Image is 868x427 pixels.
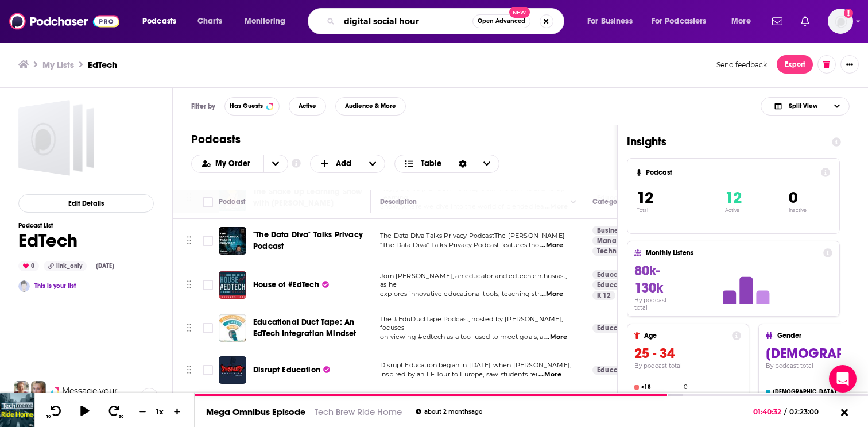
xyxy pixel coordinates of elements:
img: Sydney Profile [14,381,29,396]
span: More [731,13,751,29]
span: Split View [789,103,817,109]
div: 1 x [150,407,170,416]
a: Charts [190,12,229,30]
span: Toggle select row [203,323,213,333]
button: Edit Details [18,194,154,213]
button: Active [289,97,326,116]
span: Toggle select row [203,236,213,246]
a: Mega Omnibus Episode [206,406,305,417]
span: ...More [538,370,561,379]
button: 10 [44,405,66,419]
button: open menu [644,12,723,30]
span: The Data Diva Talks Privacy PodcastThe [PERSON_NAME] [380,232,565,240]
button: open menu [192,160,263,168]
img: "The Data Diva" Talks Privacy Podcast [219,227,246,255]
h3: EdTech [88,59,117,70]
span: House of #EdTech [253,280,319,290]
span: Disrupt Education began in [DATE] when [PERSON_NAME], [380,361,571,369]
a: "The Data Diva" Talks Privacy Podcast [253,229,367,252]
img: Jules Profile [31,381,46,396]
button: Export [777,55,813,74]
span: New [509,7,530,18]
span: Open Advanced [478,18,525,24]
span: Toggle select row [203,365,213,375]
span: 12 [637,188,653,207]
h4: [DEMOGRAPHIC_DATA] [773,388,836,395]
span: ...More [540,290,563,299]
a: This is your list [34,282,76,290]
h1: Podcasts [191,132,590,147]
a: Show notifications dropdown [796,11,814,31]
span: Table [421,160,441,168]
span: Message your [62,385,118,397]
img: Educational Duct Tape: An EdTech Integration Mindset [219,314,246,342]
button: open menu [263,155,288,172]
input: Search podcasts, credits, & more... [339,12,472,30]
span: ...More [544,333,567,342]
button: Send feedback. [713,60,772,70]
div: 0 [18,261,39,271]
span: Monitoring [245,13,285,29]
div: Search podcasts, credits, & more... [319,8,575,34]
img: User Profile [828,9,853,34]
h1: Insights [627,134,823,149]
h1: EdTech [18,229,119,252]
span: ...More [540,241,563,250]
button: + Add [310,155,386,173]
div: [DATE] [91,261,119,271]
span: The #EduDuctTape Podcast, hosted by [PERSON_NAME], focuses [380,315,563,332]
img: Disrupt Education [219,356,246,384]
button: Show profile menu [828,9,853,34]
div: Podcast [219,195,246,209]
a: House of #EdTech [253,279,329,291]
span: Add [336,160,351,168]
a: Educational Technology [592,280,681,290]
span: inspired by an EF Tour to Europe, saw students rei [380,370,538,378]
span: Charts [197,13,222,29]
a: Business [592,226,629,235]
h4: <18 [641,384,681,391]
p: Inactive [789,207,807,213]
p: Total [637,207,689,213]
a: K 12 [592,291,615,300]
h4: Podcast [646,168,816,176]
span: 10 [46,414,51,419]
span: 02:23:00 [786,407,830,416]
span: Educational Duct Tape: An EdTech Integration Mindset [253,317,356,338]
button: Show More Button [840,55,859,74]
button: open menu [237,12,300,30]
button: Move [185,232,193,249]
span: Join [PERSON_NAME], an educator and edtech enthusiast, as he [380,272,567,289]
button: Choose View [394,155,499,173]
img: Rebecca Greenhalgh [18,280,30,292]
span: explores innovative educational tools, teaching str [380,290,540,298]
button: Choose View [761,97,850,116]
p: Active [725,207,742,213]
h4: Monthly Listens [646,249,818,257]
span: Audience & More [345,103,396,109]
button: open menu [579,12,647,30]
a: Education [592,270,635,279]
button: Move [185,276,193,294]
span: on viewing #edtech as a tool used to meet goals, a [380,333,544,341]
h4: Age [644,332,727,340]
button: Move [185,320,193,337]
span: / [784,407,786,416]
span: 01:40:32 [753,407,784,416]
a: Show additional information [292,158,301,169]
a: My Lists [42,59,74,70]
span: 80k-130k [634,262,663,297]
a: Technology [592,247,639,256]
h3: 25 - 34 [634,345,741,362]
a: EdTech [18,100,94,176]
span: Disrupt Education [253,365,320,375]
div: about 2 months ago [416,409,482,415]
h2: Choose List sort [191,155,288,173]
button: open menu [134,12,191,30]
